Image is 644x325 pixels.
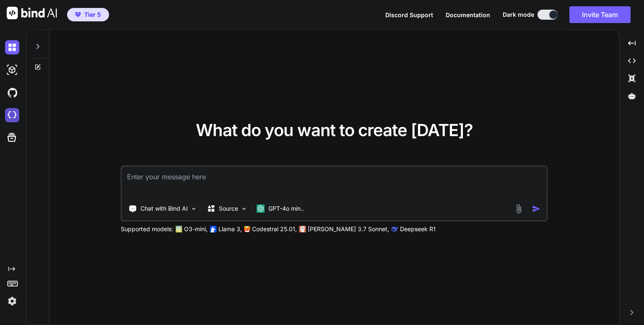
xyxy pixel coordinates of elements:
[257,204,265,213] img: GPT-4o mini
[140,204,188,213] p: Chat with Bind AI
[446,10,490,19] button: Documentation
[5,108,19,122] img: cloudideIcon
[268,204,304,213] p: GPT-4o min..
[218,225,242,233] p: Llama 3,
[385,10,433,19] button: Discord Support
[308,225,389,233] p: [PERSON_NAME] 3.7 Sonnet,
[400,225,436,233] p: Deepseek R1
[196,120,473,140] span: What do you want to create [DATE]?
[190,205,197,212] img: Pick Tools
[514,204,524,214] img: attachment
[84,10,101,19] span: Tier 5
[121,225,173,233] p: Supported models:
[5,40,19,54] img: darkChat
[184,225,208,233] p: O3-mini,
[503,10,534,19] span: Dark mode
[392,226,398,232] img: claude
[252,225,297,233] p: Codestral 25.01,
[385,11,433,18] span: Discord Support
[219,204,238,213] p: Source
[446,11,490,18] span: Documentation
[5,85,19,100] img: githubDark
[241,205,248,212] img: Pick Models
[176,226,182,232] img: GPT-4
[569,6,631,23] button: Invite Team
[67,8,109,21] button: premiumTier 5
[5,63,19,77] img: darkAi-studio
[244,226,250,232] img: Mistral-AI
[210,226,217,232] img: Llama2
[532,204,541,213] img: icon
[75,12,81,17] img: premium
[7,7,57,19] img: Bind AI
[299,226,306,232] img: claude
[5,294,19,308] img: settings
